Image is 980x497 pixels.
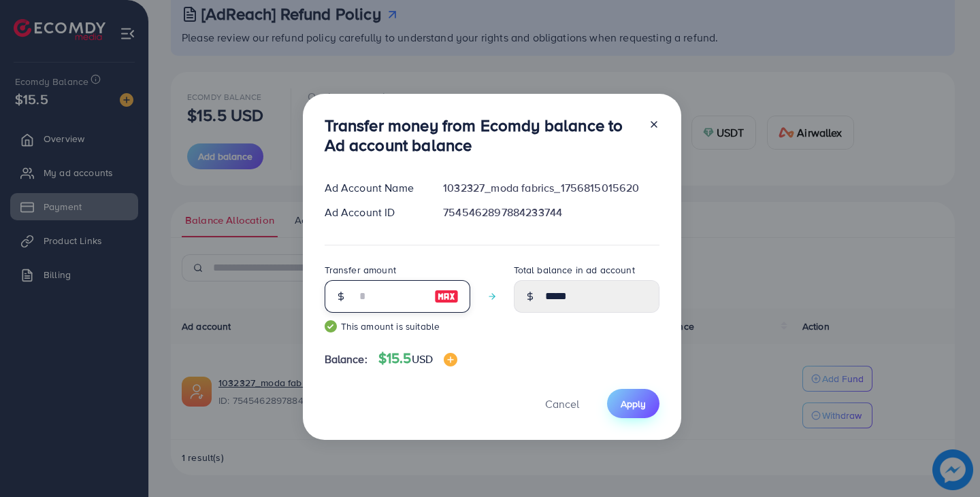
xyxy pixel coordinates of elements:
div: Ad Account Name [314,180,433,196]
div: 1032327_moda fabrics_1756815015620 [432,180,670,196]
label: Transfer amount [325,263,396,277]
small: This amount is suitable [325,320,470,333]
img: image [444,353,457,366]
button: Cancel [528,389,596,418]
div: 7545462897884233744 [432,205,670,220]
span: USD [412,352,433,366]
div: Ad Account ID [314,205,433,220]
img: image [434,288,459,305]
label: Total balance in ad account [514,263,635,277]
img: guide [325,320,337,332]
h4: $15.5 [378,350,457,367]
span: Apply [621,397,646,411]
span: Cancel [545,396,579,411]
h3: Transfer money from Ecomdy balance to Ad account balance [325,116,638,155]
span: Balance: [325,352,367,367]
button: Apply [607,389,659,418]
